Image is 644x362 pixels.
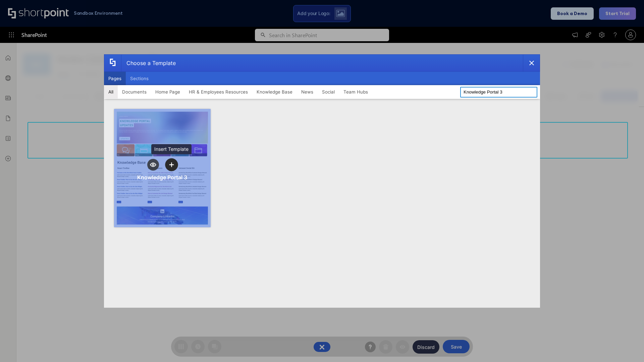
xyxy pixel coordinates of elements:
[137,174,187,181] div: Knowledge Portal 3
[252,85,297,99] button: Knowledge Base
[297,85,318,99] button: News
[460,87,537,98] input: Search
[339,85,372,99] button: Team Hubs
[118,85,151,99] button: Documents
[104,72,126,85] button: Pages
[104,54,540,308] div: template selector
[184,85,252,99] button: HR & Employees Resources
[126,72,153,85] button: Sections
[104,85,118,99] button: All
[318,85,339,99] button: Social
[121,55,176,71] div: Choose a Template
[610,330,644,362] iframe: Chat Widget
[151,85,184,99] button: Home Page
